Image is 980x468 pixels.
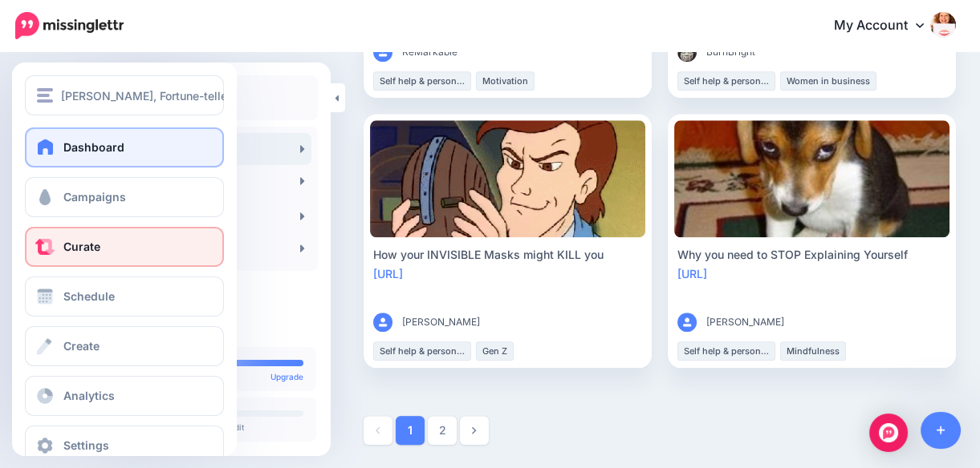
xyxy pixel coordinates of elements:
img: user_default_image.png [373,313,392,332]
a: Settings [25,426,224,466]
img: 104212079_2967317240012634_2013851624916088786_o-bsa94317_thumb.jpg [677,42,697,62]
li: Self help & personal development [373,341,471,361]
span: [PERSON_NAME] [402,314,480,330]
li: Self help & personal development [677,71,775,91]
a: Create [25,326,224,366]
li: Gen Z [476,341,514,361]
strong: 1 [408,425,413,436]
a: Dashboard [25,127,224,167]
span: ReMarkable [402,44,457,60]
li: Self help & personal development [677,341,775,361]
a: Campaigns [25,177,224,217]
div: Open Intercom Messenger [869,414,908,452]
span: BurnBright [706,44,755,60]
li: Self help & personal development [373,71,471,91]
li: Mindfulness [780,341,846,361]
a: Curate [25,227,224,267]
img: user_default_image.png [677,313,697,332]
a: Analytics [25,376,224,416]
span: Curate [63,240,100,253]
div: Why you need to STOP Explaining Yourself [677,245,946,264]
li: Motivation [476,71,535,91]
img: menu.png [37,88,53,103]
a: [URL] [373,267,403,280]
a: 2 [428,416,457,445]
button: [PERSON_NAME], Fortune-teller & Certified Lipsologist [25,75,224,115]
a: [URL] [677,267,707,280]
img: user_default_image.png [373,42,392,62]
span: Schedule [63,289,115,303]
span: Campaigns [63,190,126,204]
span: [PERSON_NAME] [706,314,784,330]
img: Missinglettr [15,12,124,39]
a: My Account [818,6,956,46]
span: Settings [63,438,109,452]
span: Analytics [63,389,115,402]
div: How your INVISIBLE Masks might KILL you [373,245,642,264]
span: Dashboard [63,140,124,154]
span: [PERSON_NAME], Fortune-teller & Certified Lipsologist [61,87,355,105]
li: Women in business [780,71,876,91]
a: Schedule [25,276,224,317]
span: Create [63,339,100,353]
